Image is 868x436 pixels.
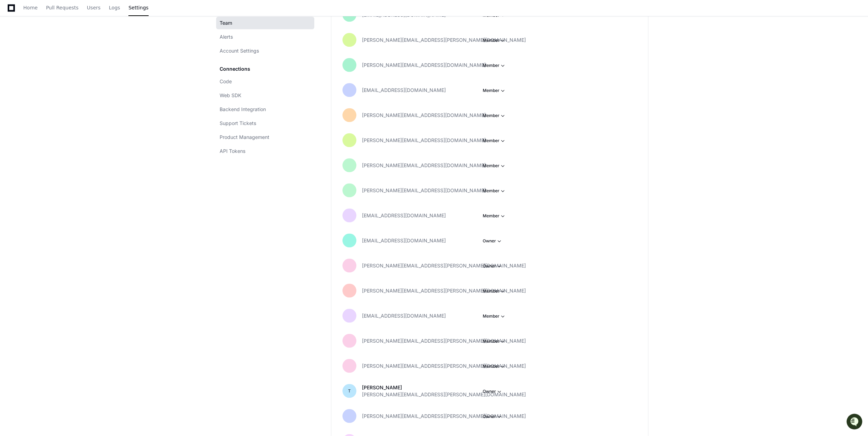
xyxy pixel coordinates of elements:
[216,31,314,43] a: Alerts
[348,388,351,394] h1: T
[216,45,314,57] a: Account Settings
[118,54,127,62] button: Start new chat
[220,47,259,54] span: Account Settings
[220,120,256,127] span: Support Tickets
[24,52,114,59] div: Start new chat
[109,6,120,10] span: Logs
[483,212,506,219] button: Member
[362,312,446,319] span: [EMAIL_ADDRESS][DOMAIN_NAME]
[49,73,84,78] a: Powered byPylon
[362,262,526,269] span: [PERSON_NAME][EMAIL_ADDRESS][PERSON_NAME][DOMAIN_NAME]
[362,363,526,369] span: [PERSON_NAME][EMAIL_ADDRESS][PERSON_NAME][DOMAIN_NAME]
[483,413,503,420] button: Owner
[24,59,88,64] div: We're available if you need us!
[483,238,503,244] button: Owner
[483,62,506,69] button: Member
[483,288,506,295] button: Member
[216,75,314,88] a: Code
[362,413,526,420] span: [PERSON_NAME][EMAIL_ADDRESS][PERSON_NAME][DOMAIN_NAME]
[362,62,486,69] span: [PERSON_NAME][EMAIL_ADDRESS][DOMAIN_NAME]
[69,73,84,78] span: Pylon
[220,20,232,26] span: Team
[362,337,526,344] span: [PERSON_NAME][EMAIL_ADDRESS][PERSON_NAME][DOMAIN_NAME]
[483,112,506,119] button: Member
[46,6,78,10] span: Pull Requests
[362,187,486,194] span: [PERSON_NAME][EMAIL_ADDRESS][DOMAIN_NAME]
[7,28,127,39] div: Welcome
[216,117,314,130] a: Support Tickets
[220,78,232,85] span: Code
[220,106,266,113] span: Backend Integration
[7,52,19,64] img: 1756235613930-3d25f9e4-fa56-45dd-b3ad-e072dfbd1548
[483,187,506,194] button: Member
[87,6,101,10] span: Users
[7,7,21,21] img: PlayerZero
[483,87,506,94] button: Member
[846,413,865,432] iframe: Open customer support
[483,313,506,320] button: Member
[483,338,506,345] button: Member
[220,92,241,99] span: Web SDK
[216,103,314,116] a: Backend Integration
[362,137,486,144] span: [PERSON_NAME][EMAIL_ADDRESS][DOMAIN_NAME]
[483,162,506,169] button: Member
[362,391,526,398] span: [PERSON_NAME][EMAIL_ADDRESS][PERSON_NAME][DOMAIN_NAME]
[362,212,446,219] span: [EMAIL_ADDRESS][DOMAIN_NAME]
[362,37,526,44] span: [PERSON_NAME][EMAIL_ADDRESS][PERSON_NAME][DOMAIN_NAME]
[362,384,526,391] p: [PERSON_NAME]
[216,145,314,157] a: API Tokens
[362,237,446,244] span: [EMAIL_ADDRESS][DOMAIN_NAME]
[216,17,314,29] a: Team
[362,162,486,169] span: [PERSON_NAME][EMAIL_ADDRESS][DOMAIN_NAME]
[362,112,486,119] span: [PERSON_NAME][EMAIL_ADDRESS][DOMAIN_NAME]
[220,33,233,40] span: Alerts
[128,6,148,10] span: Settings
[362,87,446,94] span: [EMAIL_ADDRESS][DOMAIN_NAME]
[483,363,506,370] button: Member
[23,6,38,10] span: Home
[220,148,245,155] span: API Tokens
[220,134,269,141] span: Product Management
[483,388,503,395] button: Owner
[216,131,314,143] a: Product Management
[483,137,506,144] button: Member
[483,37,506,44] button: Member
[483,263,503,270] button: Owner
[362,287,526,294] span: [PERSON_NAME][EMAIL_ADDRESS][PERSON_NAME][DOMAIN_NAME]
[216,89,314,102] a: Web SDK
